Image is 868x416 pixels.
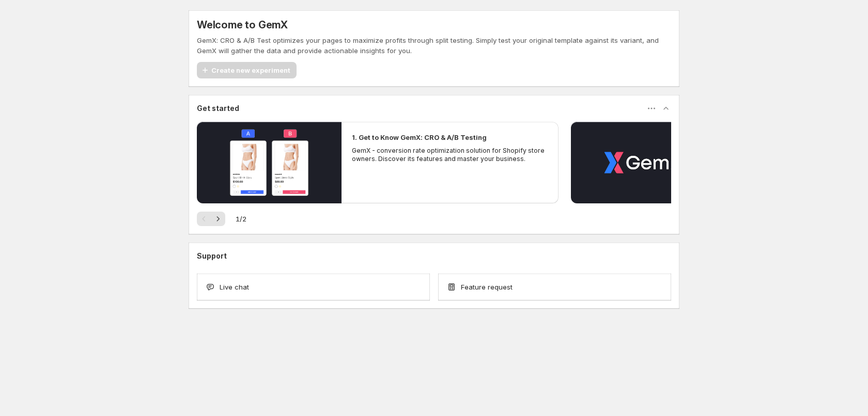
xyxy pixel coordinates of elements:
span: Feature request [461,282,513,292]
span: Live chat [220,282,249,292]
p: GemX - conversion rate optimization solution for Shopify store owners. Discover its features and ... [352,147,548,163]
span: 1 / 2 [236,214,246,224]
p: GemX: CRO & A/B Test optimizes your pages to maximize profits through split testing. Simply test ... [197,35,671,56]
h2: 1. Get to Know GemX: CRO & A/B Testing [352,132,487,142]
h3: Get started [197,103,239,114]
h5: Welcome to GemX [197,19,288,31]
h3: Support [197,251,227,261]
